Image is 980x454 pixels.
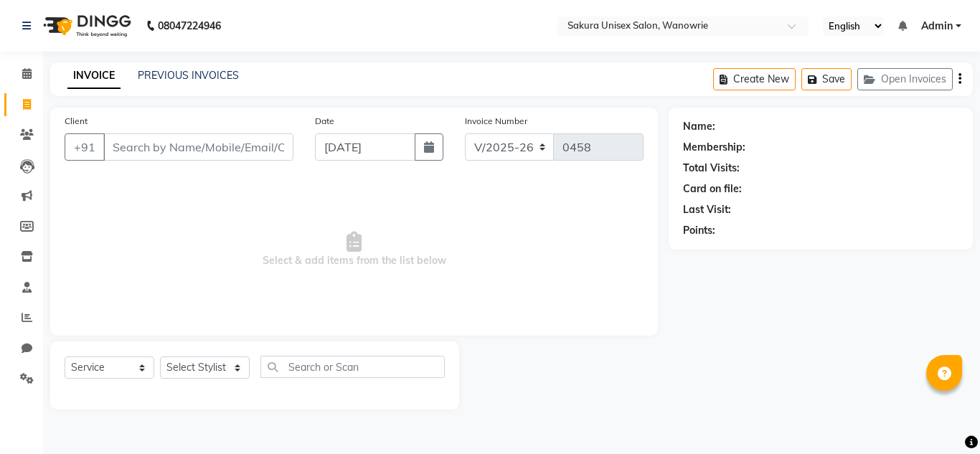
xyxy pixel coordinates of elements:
iframe: chat widget [920,397,966,440]
span: Admin [921,19,953,34]
div: Total Visits: [683,161,740,176]
b: 08047224946 [158,6,221,46]
button: Create New [713,68,796,90]
label: Client [65,115,88,128]
input: Search or Scan [260,356,445,378]
div: Card on file: [683,181,742,197]
div: Name: [683,119,715,134]
button: +91 [65,133,105,161]
label: Date [315,115,334,128]
a: INVOICE [67,63,121,89]
button: Save [801,68,852,90]
input: Search by Name/Mobile/Email/Code [103,133,293,161]
a: PREVIOUS INVOICES [138,69,239,82]
label: Invoice Number [465,115,527,128]
div: Last Visit: [683,202,731,217]
button: Open Invoices [857,68,953,90]
div: Membership: [683,140,745,155]
span: Select & add items from the list below [65,178,644,321]
img: logo [37,6,135,46]
div: Points: [683,223,715,238]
